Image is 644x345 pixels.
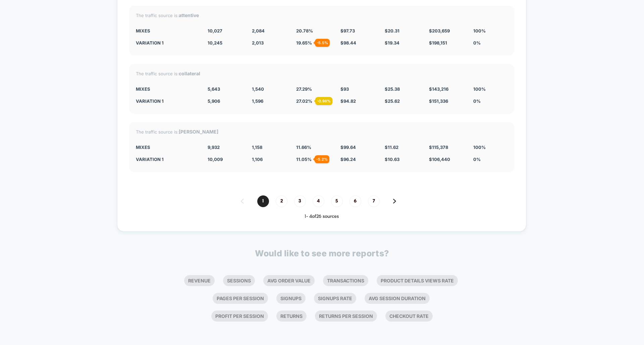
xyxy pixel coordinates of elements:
[208,145,220,150] span: 9,932
[136,157,198,162] div: Variation 1
[179,12,199,18] strong: attentive
[385,157,399,162] span: $ 10.63
[208,86,220,92] span: 5,643
[129,214,514,220] div: 1 - 4 of 26 sources
[263,275,315,286] li: Avg Order Value
[252,145,262,150] span: 1,158
[296,157,312,162] span: 11.05 %
[393,199,396,203] img: pagination forward
[429,157,450,162] span: $ 106,440
[257,195,269,207] span: 1
[331,195,343,207] span: 5
[314,293,356,304] li: Signups Rate
[385,28,399,33] span: $ 20.31
[473,40,507,46] div: 0%
[296,86,312,92] span: 27.29 %
[429,98,448,104] span: $ 151,336
[294,195,306,207] span: 3
[276,311,307,322] li: Returns
[429,40,447,46] span: $ 198,151
[252,86,264,92] span: 1,540
[429,86,448,92] span: $ 143,216
[179,71,200,76] strong: collateral
[340,145,356,150] span: $ 99.64
[223,275,255,286] li: Sessions
[255,248,389,258] p: Would like to see more reports?
[296,40,312,46] span: 19.65 %
[473,28,507,33] div: 100%
[473,145,507,150] div: 100%
[429,145,448,150] span: $ 115,378
[252,98,263,104] span: 1,596
[208,98,220,104] span: 5,906
[213,293,268,304] li: Pages Per Session
[385,40,399,46] span: $ 19.34
[136,145,198,150] div: Mixes
[252,28,265,33] span: 2,084
[313,195,324,207] span: 4
[276,195,287,207] span: 2
[340,40,356,46] span: $ 98.44
[136,129,507,135] div: The traffic source is:
[473,86,507,92] div: 100%
[323,275,368,286] li: Transactions
[136,28,198,33] div: Mixes
[136,71,507,76] div: The traffic source is:
[136,98,198,104] div: Variation 1
[429,28,450,33] span: $ 203,659
[340,86,349,92] span: $ 93
[179,129,218,135] strong: [PERSON_NAME]
[385,145,398,150] span: $ 11.62
[385,311,433,322] li: Checkout Rate
[315,155,329,163] div: - 5.2 %
[340,98,356,104] span: $ 94.82
[350,195,361,207] span: 6
[211,311,268,322] li: Profit Per Session
[385,98,400,104] span: $ 25.62
[136,12,507,18] div: The traffic source is:
[368,195,380,207] span: 7
[315,311,377,322] li: Returns Per Session
[385,86,400,92] span: $ 25.38
[340,28,355,33] span: $ 97.73
[136,86,198,92] div: Mixes
[208,40,222,46] span: 10,245
[252,157,263,162] span: 1,106
[136,40,198,46] div: Variation 1
[365,293,430,304] li: Avg Session Duration
[208,28,222,33] span: 10,027
[296,145,311,150] span: 11.66 %
[208,157,223,162] span: 10,009
[296,28,313,33] span: 20.78 %
[184,275,215,286] li: Revenue
[473,98,507,104] div: 0%
[315,97,332,105] div: - 0.98 %
[340,157,356,162] span: $ 96.24
[252,40,264,46] span: 2,013
[276,293,306,304] li: Signups
[296,98,312,104] span: 27.02 %
[473,157,507,162] div: 0%
[315,39,330,47] div: - 5.5 %
[377,275,458,286] li: Product Details Views Rate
